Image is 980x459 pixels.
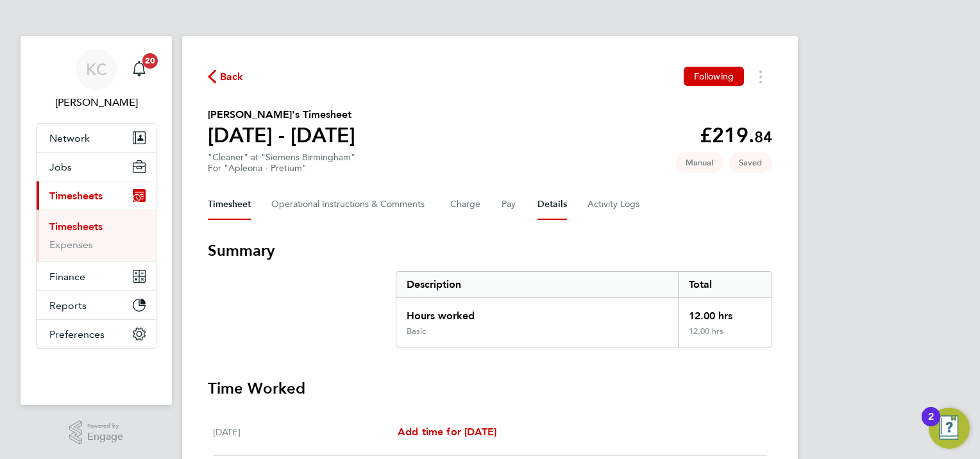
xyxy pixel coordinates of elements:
span: Engage [87,431,123,442]
app-decimal: £219. [700,123,772,147]
button: Charge [450,189,481,220]
a: Go to home page [36,362,156,382]
h1: [DATE] - [DATE] [208,122,355,148]
a: Timesheets [49,221,103,233]
a: Powered byEngage [69,421,124,445]
button: Timesheets [37,181,156,210]
span: Powered by [87,421,123,431]
span: 20 [142,53,158,69]
button: Finance [37,262,156,290]
div: Basic [407,326,426,337]
button: Reports [37,291,156,319]
span: Network [49,132,90,144]
button: Open Resource Center, 2 new notifications [929,408,970,449]
span: Back [220,69,244,85]
div: Timesheets [37,210,156,262]
a: 20 [126,49,152,90]
button: Following [684,67,744,86]
button: Timesheet [208,189,251,220]
span: Preferences [49,328,105,340]
div: 12.00 hrs [678,326,772,347]
button: Jobs [37,153,156,181]
div: For "Apleona - Pretium" [208,163,355,174]
div: 12.00 hrs [678,298,772,326]
img: fastbook-logo-retina.png [37,362,156,382]
div: [DATE] [213,424,398,440]
div: 2 [928,417,934,433]
span: Finance [49,271,85,283]
h2: [PERSON_NAME]'s Timesheet [208,107,355,122]
div: Total [678,272,772,297]
a: KC[PERSON_NAME] [36,49,156,110]
button: Network [37,124,156,152]
span: Timesheets [49,190,103,202]
button: Pay [502,189,517,220]
span: Reports [49,299,87,312]
span: This timesheet is Saved. [729,152,772,173]
span: This timesheet was manually created. [675,152,723,173]
span: KC [86,61,107,78]
a: Expenses [49,238,93,251]
span: Jobs [49,161,72,173]
span: 84 [754,128,772,146]
button: Back [208,69,244,85]
div: Summary [396,271,772,347]
nav: Main navigation [21,36,172,405]
button: Preferences [37,320,156,348]
div: Hours worked [396,298,678,326]
h3: Time Worked [208,378,772,399]
button: Timesheets Menu [749,67,772,87]
span: Following [694,71,734,82]
span: Add time for [DATE] [398,426,496,438]
button: Details [537,189,567,220]
span: Karen Chatfield [36,95,156,110]
a: Add time for [DATE] [398,424,496,440]
div: Description [396,272,678,297]
div: "Cleaner" at "Siemens Birmingham" [208,152,355,174]
h3: Summary [208,240,772,261]
button: Operational Instructions & Comments [271,189,430,220]
button: Activity Logs [587,189,641,220]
